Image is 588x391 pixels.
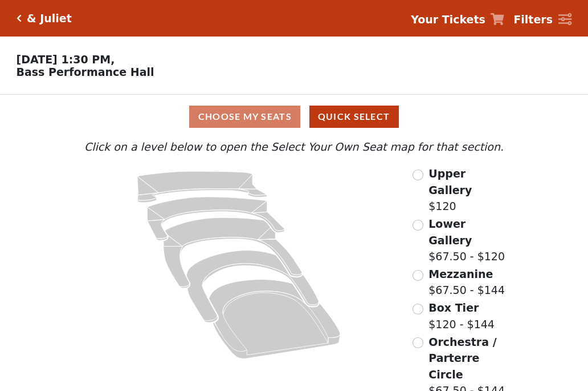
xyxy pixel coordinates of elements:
[411,13,485,26] strong: Your Tickets
[411,11,504,28] a: Your Tickets
[428,301,479,314] span: Box Tier
[81,139,507,155] p: Click on a level below to open the Select Your Own Seat map for that section.
[428,216,507,265] label: $67.50 - $120
[428,336,496,381] span: Orchestra / Parterre Circle
[513,11,571,28] a: Filters
[428,167,472,196] span: Upper Gallery
[428,217,472,247] span: Lower Gallery
[137,171,267,203] path: Upper Gallery - Seats Available: 306
[148,197,285,240] path: Lower Gallery - Seats Available: 78
[428,268,493,280] span: Mezzanine
[17,14,22,22] a: Click here to go back to filters
[27,12,72,25] h5: & Juliet
[428,266,505,299] label: $67.50 - $144
[513,13,553,26] strong: Filters
[209,280,341,359] path: Orchestra / Parterre Circle - Seats Available: 32
[428,166,507,215] label: $120
[309,106,399,128] button: Quick Select
[428,300,495,332] label: $120 - $144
